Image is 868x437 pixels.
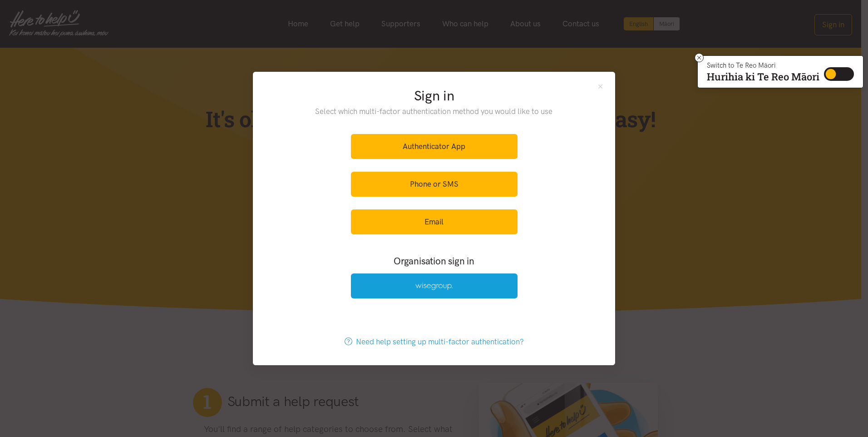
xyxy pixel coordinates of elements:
a: Need help setting up multi-factor authentication? [335,329,533,354]
a: Authenticator App [351,134,518,159]
h3: Organisation sign in [326,254,542,268]
h2: Sign in [297,86,572,105]
p: Select which multi-factor authentication method you would like to use [297,105,572,118]
p: Hurihia ki Te Reo Māori [707,73,819,81]
a: Email [351,209,518,234]
img: Wise Group [415,283,453,290]
p: Switch to Te Reo Māori [707,63,819,68]
a: Phone or SMS [351,172,518,197]
button: Close [597,83,604,90]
